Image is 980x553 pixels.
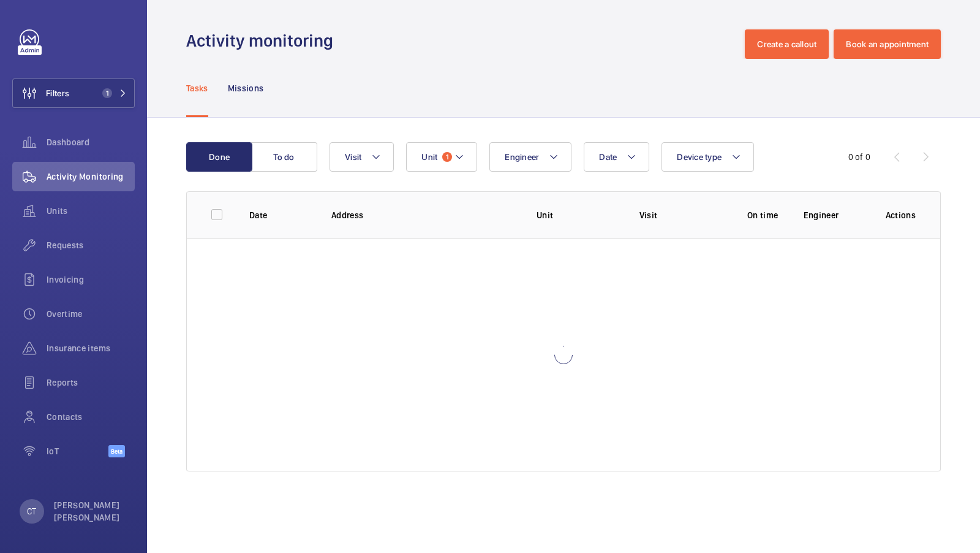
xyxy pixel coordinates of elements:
[886,209,916,221] p: Actions
[47,136,135,148] span: Dashboard
[102,88,112,98] span: 1
[47,445,108,457] span: IoT
[537,209,620,221] p: Unit
[47,170,135,183] span: Activity Monitoring
[251,142,317,172] button: To do
[249,209,312,221] p: Date
[27,505,36,517] p: CT
[47,411,135,423] span: Contacts
[331,209,517,221] p: Address
[186,82,208,94] p: Tasks
[47,273,135,286] span: Invoicing
[406,142,477,172] button: Unit1
[228,82,264,94] p: Missions
[661,142,754,172] button: Device type
[47,205,135,217] span: Units
[46,87,69,99] span: Filters
[330,142,394,172] button: Visit
[489,142,571,172] button: Engineer
[834,29,941,59] button: Book an appointment
[584,142,649,172] button: Date
[639,209,723,221] p: Visit
[186,29,341,52] h1: Activity monitoring
[186,142,252,172] button: Done
[848,151,870,163] div: 0 of 0
[47,239,135,251] span: Requests
[599,152,617,162] span: Date
[505,152,539,162] span: Engineer
[47,376,135,389] span: Reports
[54,499,127,524] p: [PERSON_NAME] [PERSON_NAME]
[677,152,722,162] span: Device type
[108,445,125,457] span: Beta
[47,308,135,320] span: Overtime
[345,152,361,162] span: Visit
[804,209,866,221] p: Engineer
[47,342,135,354] span: Insurance items
[745,29,829,59] button: Create a callout
[442,152,452,162] span: 1
[421,152,437,162] span: Unit
[742,209,784,221] p: On time
[12,78,135,108] button: Filters1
